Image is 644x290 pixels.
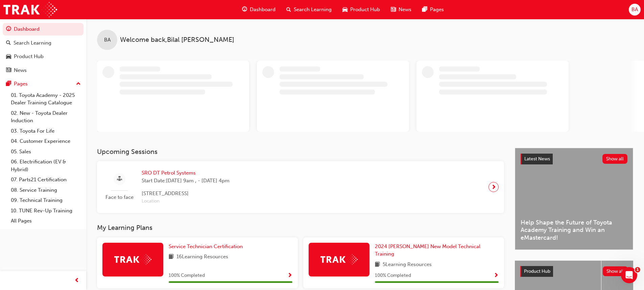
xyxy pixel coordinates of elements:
a: Search Learning [3,37,84,49]
span: 2024 [PERSON_NAME] New Model Technical Training [375,243,480,257]
a: 01. Toyota Academy - 2025 Dealer Training Catalogue [8,90,84,108]
iframe: Intercom live chat [621,267,637,283]
a: 2024 [PERSON_NAME] New Model Technical Training [375,243,499,258]
span: Welcome back , Bilal [PERSON_NAME] [120,36,234,44]
span: 5 Learning Resources [383,261,432,269]
button: DashboardSearch LearningProduct HubNews [3,22,84,78]
div: Search Learning [14,39,51,47]
span: Location [142,197,230,205]
span: next-icon [491,182,496,192]
span: prev-icon [74,276,79,285]
span: 100 % Completed [169,272,205,280]
span: BA [104,36,111,44]
div: Pages [14,80,28,88]
a: search-iconSearch Learning [281,3,337,17]
img: Trak [114,254,151,265]
h3: Upcoming Sessions [97,148,504,156]
button: Show all [602,154,628,164]
a: Latest NewsShow all [521,154,627,164]
span: Show Progress [287,273,292,279]
a: Service Technician Certification [169,243,245,251]
a: News [3,64,84,77]
span: Dashboard [250,6,276,14]
a: 09. Technical Training [8,195,84,206]
a: 04. Customer Experience [8,136,84,147]
span: Service Technician Certification [169,243,243,249]
span: Product Hub [524,268,550,274]
button: Show Progress [494,271,499,280]
span: Product Hub [350,6,380,14]
span: car-icon [342,5,348,14]
span: Help Shape the Future of Toyota Academy Training and Win an eMastercard! [521,219,627,242]
span: BA [631,6,638,14]
span: News [399,6,411,14]
div: Product Hub [14,53,44,60]
button: Show Progress [287,271,292,280]
a: guage-iconDashboard [237,3,281,17]
span: sessionType_FACE_TO_FACE-icon [117,175,122,183]
span: news-icon [391,5,396,14]
span: Start Date: [DATE] 9am , - [DATE] 4pm [142,177,230,185]
span: news-icon [6,68,11,74]
span: pages-icon [422,5,427,14]
a: 08. Service Training [8,185,84,195]
h3: My Learning Plans [97,224,504,232]
span: [STREET_ADDRESS] [142,190,230,197]
a: 06. Electrification (EV & Hybrid) [8,157,84,175]
a: 10. TUNE Rev-Up Training [8,206,84,216]
span: guage-icon [6,26,11,32]
span: 16 Learning Resources [176,253,228,261]
span: guage-icon [242,5,247,14]
a: Face to faceSRO DT Petrol SystemsStart Date:[DATE] 9am , - [DATE] 4pm[STREET_ADDRESS]Location [102,166,499,208]
a: All Pages [8,216,84,226]
button: Pages [3,78,84,90]
a: 03. Toyota For Life [8,126,84,136]
span: Pages [430,6,444,14]
a: 02. New - Toyota Dealer Induction [8,108,84,126]
span: 100 % Completed [375,272,411,280]
span: SRO DT Petrol Systems [142,169,230,177]
span: Show Progress [494,273,499,279]
span: Face to face [102,193,136,201]
span: book-icon [375,261,380,269]
span: Latest News [524,156,550,162]
a: Latest NewsShow allHelp Shape the Future of Toyota Academy Training and Win an eMastercard! [515,148,633,250]
img: Trak [3,2,57,17]
span: up-icon [76,80,81,88]
a: 05. Sales [8,147,84,157]
img: Trak [320,254,358,265]
a: news-iconNews [385,3,417,17]
a: Product HubShow all [520,266,628,277]
div: News [14,67,27,74]
span: car-icon [6,54,11,60]
span: Search Learning [294,6,332,14]
button: BA [629,4,641,16]
a: Dashboard [3,23,84,35]
span: search-icon [6,40,11,46]
a: Product Hub [3,50,84,63]
span: book-icon [169,253,174,261]
a: car-iconProduct Hub [337,3,385,17]
button: Show all [603,266,628,276]
span: 1 [635,267,640,272]
span: pages-icon [6,81,11,87]
a: 07. Parts21 Certification [8,175,84,185]
span: search-icon [286,5,291,14]
a: pages-iconPages [417,3,449,17]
